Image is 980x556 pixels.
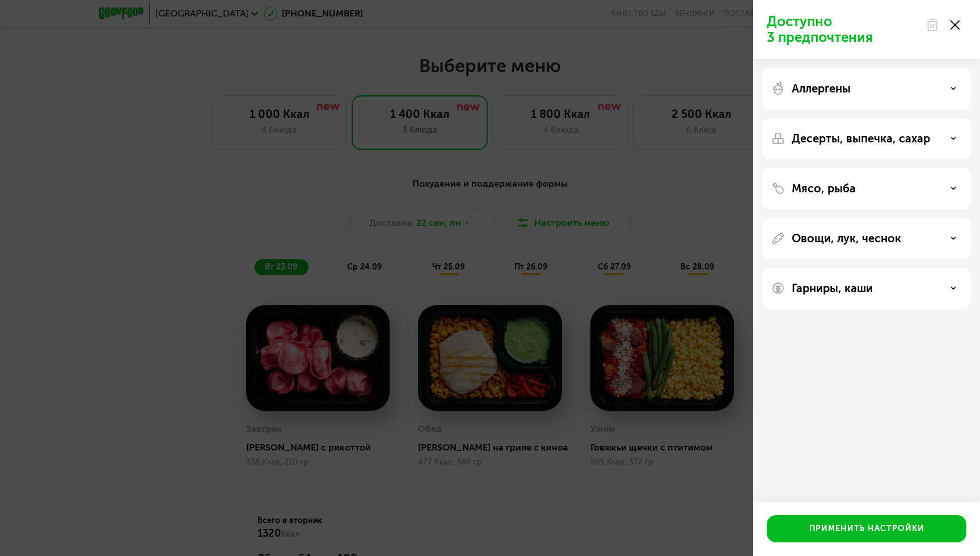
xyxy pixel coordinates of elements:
[792,132,930,145] p: Десерты, выпечка, сахар
[767,14,919,45] p: Доступно 3 предпочтения
[792,82,851,95] p: Аллергены
[767,515,966,542] button: Применить настройки
[792,281,873,295] p: Гарниры, каши
[792,231,901,245] p: Овощи, лук, чеснок
[792,182,856,195] p: Мясо, рыба
[809,523,924,534] div: Применить настройки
